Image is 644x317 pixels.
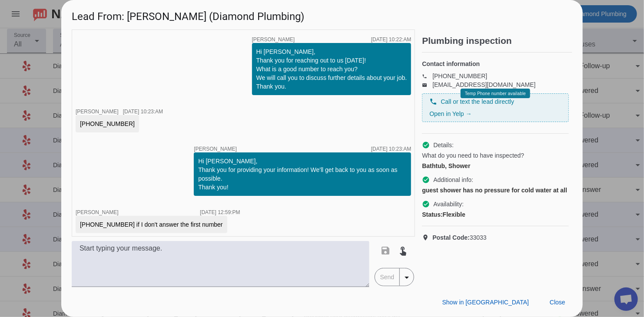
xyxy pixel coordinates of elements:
mat-icon: phone [422,74,432,78]
div: [PHONE_NUMBER] if I don't answer the first number [80,220,223,229]
span: Availability: [433,200,464,208]
span: [PERSON_NAME] [76,109,119,115]
span: Additional info: [433,175,473,184]
button: Show in [GEOGRAPHIC_DATA] [435,294,536,310]
mat-icon: touch_app [398,245,408,256]
span: Details: [433,141,454,149]
mat-icon: email [422,83,432,87]
mat-icon: arrow_drop_down [402,272,412,283]
span: Temp Phone number available [465,91,526,96]
mat-icon: location_on [422,234,432,241]
div: [PHONE_NUMBER] [80,119,135,128]
span: [PERSON_NAME] [194,146,237,152]
div: [DATE] 10:23:AM [123,109,163,114]
span: Close [550,299,565,306]
span: What do you need to have inspected? [422,151,524,160]
div: [DATE] 12:59:PM [200,210,240,215]
div: Flexible [422,210,569,219]
mat-icon: check_circle [422,141,430,149]
h4: Contact information [422,59,569,68]
span: 33033 [432,233,487,242]
a: [EMAIL_ADDRESS][DOMAIN_NAME] [432,81,535,88]
button: Close [543,294,572,310]
div: guest shower has no pressure for cold water at all [422,186,569,195]
span: Call or text the lead directly [441,97,514,106]
div: Hi [PERSON_NAME], Thank you for providing your information! We'll get back to you as soon as poss... [198,157,407,192]
div: Hi [PERSON_NAME], Thank you for reaching out to us [DATE]! What is a good number to reach you? We... [256,47,407,91]
a: Open in Yelp → [429,110,471,117]
div: [DATE] 10:22:AM [371,37,411,42]
mat-icon: check_circle [422,176,430,184]
div: [DATE] 10:23:AM [371,146,411,152]
strong: Postal Code: [432,234,470,241]
span: Show in [GEOGRAPHIC_DATA] [442,299,529,306]
span: [PERSON_NAME] [76,209,119,215]
div: Bathtub, Shower [422,162,569,170]
mat-icon: check_circle [422,200,430,208]
strong: Status: [422,211,442,218]
span: [PERSON_NAME] [252,37,295,42]
mat-icon: phone [429,98,437,106]
a: [PHONE_NUMBER] [432,73,487,79]
h2: Plumbing inspection [422,36,572,45]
